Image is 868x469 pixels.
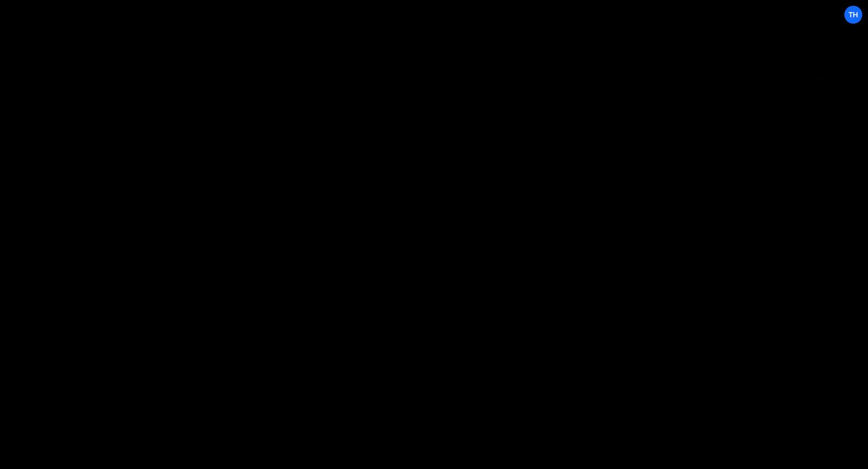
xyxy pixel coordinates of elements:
[746,5,841,24] a: [DOMAIN_NAME]
[229,37,274,47] div: New File
[41,8,100,21] div: Fintech promo
[2,2,28,27] a: 🤙
[844,5,863,24] a: Th
[41,76,221,97] div: 16948/46441.js
[59,81,86,91] div: main.js
[258,73,299,81] div: Not yet saved
[41,36,59,48] h2: Files
[390,5,478,24] button: Code Only
[169,38,208,46] button: New File
[28,55,221,76] div: Javascript files
[799,67,850,86] button: Save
